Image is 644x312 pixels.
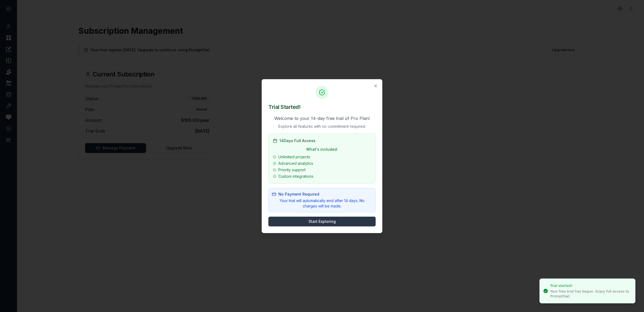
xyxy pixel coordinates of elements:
p: Welcome to your 14-day free trial of Pro Plan! [268,115,376,122]
p: What's included: [273,147,371,152]
p: Explore all features with no commitment required. [268,124,376,129]
span: No Payment Required [278,192,319,197]
li: Unlimited projects [273,154,371,160]
p: Your trial will automatically end after 14 days. No charges will be made. [272,198,372,209]
h2: Trial Started! [268,103,376,111]
button: Start Exploring [268,217,376,226]
li: Custom integrations [273,174,371,179]
span: 14 Days Full Access [279,138,316,143]
li: Advanced analytics [273,161,371,166]
li: Priority support [273,167,371,173]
